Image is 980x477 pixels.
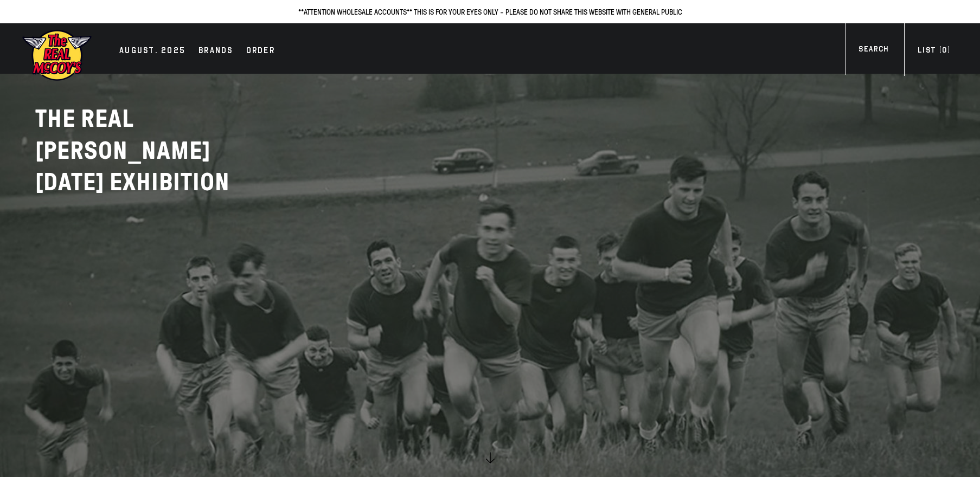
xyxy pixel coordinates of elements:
[114,44,191,59] a: AUGUST. 2025
[904,44,964,59] a: List (0)
[918,44,950,59] div: List ( )
[246,44,275,59] div: Order
[11,5,969,18] p: **ATTENTION WHOLESALE ACCOUNTS** THIS IS FOR YOUR EYES ONLY - PLEASE DO NOT SHARE THIS WEBSITE WI...
[942,46,947,55] span: 0
[35,103,306,198] h2: THE REAL [PERSON_NAME]
[119,44,185,59] div: AUGUST. 2025
[241,44,280,59] a: Order
[845,43,902,58] a: Search
[198,44,233,59] div: Brands
[859,43,888,58] div: Search
[22,29,92,82] img: mccoys-exhibition
[35,166,306,198] p: [DATE] EXHIBITION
